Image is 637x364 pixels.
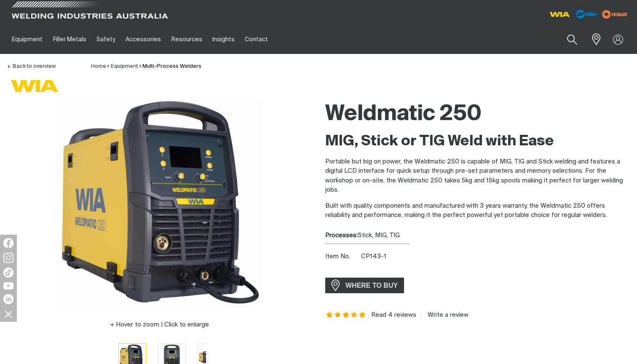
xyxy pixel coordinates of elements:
[325,312,367,318] span: Rating: 5
[421,311,468,319] a: Write a review
[207,25,240,54] a: Insights
[91,64,106,69] a: Home
[325,101,630,128] h1: Weldmatic 250
[54,96,265,307] img: Weldmatic 250
[3,253,13,263] img: Instagram
[371,311,416,319] a: Read 4 reviews
[1,307,16,321] img: hide socials
[558,29,586,49] button: Search products
[325,232,358,238] strong: Processes:
[3,294,13,304] img: LinkedIn
[3,282,13,289] img: YouTube
[3,238,13,248] img: Facebook
[111,64,138,69] a: Equipment
[142,64,201,69] a: Multi-Process Welders
[91,25,120,54] a: Safety
[48,25,91,54] a: Filler Metals
[7,25,474,54] nav: Main
[3,268,13,278] img: TikTok
[240,25,273,54] a: Contact
[361,253,386,260] span: CP143-1
[547,29,586,49] input: Product name or item number...
[340,279,403,292] span: WHERE TO BUY
[325,132,630,220] div: Built with quality components and manufactured with 3 years warranty, the Weldmatic 250 offers re...
[325,132,630,151] h2: MIG, Stick or TIG Weld with Ease
[325,231,630,241] div: Stick, MIG, TIG
[325,157,630,195] p: Portable but big on power, the Weldmatic 250 is capable of MIG, TIG and Stick welding and feature...
[7,64,56,69] a: Back to overview
[325,278,404,293] a: WHERE TO BUY
[91,62,201,71] nav: Breadcrumb
[120,25,166,54] a: Accessories
[105,320,214,330] button: Hover to zoom | Click to enlarge
[166,25,207,54] a: Resources
[7,25,48,54] a: Equipment
[600,8,630,21] img: miller
[325,252,359,262] span: Item No.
